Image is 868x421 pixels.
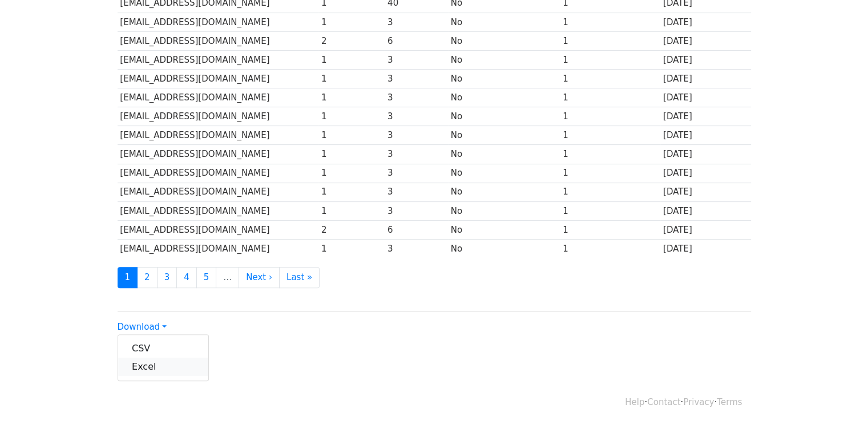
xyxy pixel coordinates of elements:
td: 3 [385,13,448,31]
td: [DATE] [660,88,750,107]
a: 5 [196,267,217,288]
td: 2 [318,220,385,239]
td: 2 [318,31,385,50]
td: 1 [560,50,660,69]
td: 1 [318,50,385,69]
td: [EMAIL_ADDRESS][DOMAIN_NAME] [118,164,319,183]
a: CSV [118,339,208,358]
td: 1 [318,164,385,183]
td: No [448,88,560,107]
td: 1 [560,31,660,50]
td: No [448,164,560,183]
td: [EMAIL_ADDRESS][DOMAIN_NAME] [118,88,319,107]
td: 3 [385,126,448,145]
td: [EMAIL_ADDRESS][DOMAIN_NAME] [118,201,319,220]
td: 3 [385,183,448,201]
a: Download [118,322,167,332]
td: No [448,126,560,145]
td: [DATE] [660,70,750,88]
td: [EMAIL_ADDRESS][DOMAIN_NAME] [118,145,319,164]
td: [EMAIL_ADDRESS][DOMAIN_NAME] [118,239,319,258]
td: 3 [385,50,448,69]
iframe: Chat Widget [811,366,868,421]
td: 3 [385,201,448,220]
a: Excel [118,358,208,376]
a: Help [625,397,644,407]
td: [DATE] [660,220,750,239]
td: 1 [560,126,660,145]
a: Contact [647,397,680,407]
td: [DATE] [660,126,750,145]
td: 1 [318,201,385,220]
td: 1 [318,70,385,88]
td: 1 [560,145,660,164]
td: [EMAIL_ADDRESS][DOMAIN_NAME] [118,31,319,50]
td: 1 [560,239,660,258]
td: [DATE] [660,107,750,126]
a: 2 [137,267,158,288]
td: 1 [560,164,660,183]
td: 1 [560,183,660,201]
td: No [448,239,560,258]
td: [DATE] [660,145,750,164]
a: Last » [279,267,320,288]
td: 1 [560,201,660,220]
td: [EMAIL_ADDRESS][DOMAIN_NAME] [118,126,319,145]
td: No [448,145,560,164]
td: 3 [385,164,448,183]
td: 3 [385,145,448,164]
td: [EMAIL_ADDRESS][DOMAIN_NAME] [118,107,319,126]
td: No [448,107,560,126]
td: 1 [318,88,385,107]
td: No [448,13,560,31]
td: 1 [318,13,385,31]
td: No [448,183,560,201]
td: [DATE] [660,239,750,258]
td: 6 [385,220,448,239]
a: 3 [157,267,177,288]
td: 6 [385,31,448,50]
td: No [448,70,560,88]
td: 3 [385,107,448,126]
td: [DATE] [660,13,750,31]
td: 1 [318,107,385,126]
td: 1 [560,107,660,126]
a: Privacy [683,397,714,407]
td: [DATE] [660,164,750,183]
a: 1 [118,267,138,288]
td: 1 [318,183,385,201]
td: 1 [560,13,660,31]
td: [EMAIL_ADDRESS][DOMAIN_NAME] [118,13,319,31]
td: 1 [560,70,660,88]
td: 3 [385,70,448,88]
td: [EMAIL_ADDRESS][DOMAIN_NAME] [118,70,319,88]
a: 4 [176,267,197,288]
td: [DATE] [660,50,750,69]
td: No [448,31,560,50]
td: No [448,220,560,239]
td: No [448,50,560,69]
td: [DATE] [660,183,750,201]
td: 1 [318,145,385,164]
td: 1 [318,239,385,258]
td: 3 [385,88,448,107]
td: 1 [560,88,660,107]
a: Terms [717,397,742,407]
td: [EMAIL_ADDRESS][DOMAIN_NAME] [118,50,319,69]
td: 1 [560,220,660,239]
td: [EMAIL_ADDRESS][DOMAIN_NAME] [118,183,319,201]
td: [EMAIL_ADDRESS][DOMAIN_NAME] [118,220,319,239]
td: 3 [385,239,448,258]
td: No [448,201,560,220]
td: [DATE] [660,201,750,220]
td: 1 [318,126,385,145]
td: [DATE] [660,31,750,50]
a: Next › [239,267,280,288]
